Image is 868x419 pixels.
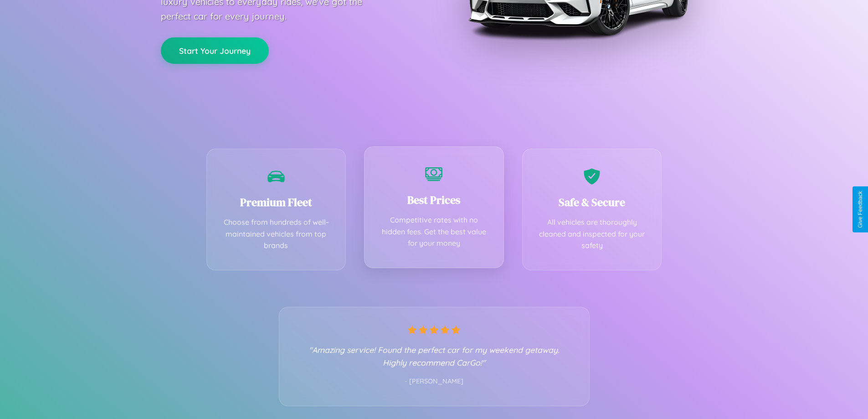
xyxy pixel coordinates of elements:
h3: Premium Fleet [221,195,332,210]
p: - [PERSON_NAME] [298,376,571,388]
p: Competitive rates with no hidden fees. Get the best value for your money [378,214,490,249]
p: All vehicles are thoroughly cleaned and inspected for your safety [536,217,648,252]
button: Start Your Journey [161,37,269,64]
h3: Best Prices [378,192,490,207]
p: Choose from hundreds of well-maintained vehicles from top brands [221,217,332,252]
p: "Amazing service! Found the perfect car for my weekend getaway. Highly recommend CarGo!" [298,343,571,369]
div: Give Feedback [857,191,863,228]
h3: Safe & Secure [536,195,648,210]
